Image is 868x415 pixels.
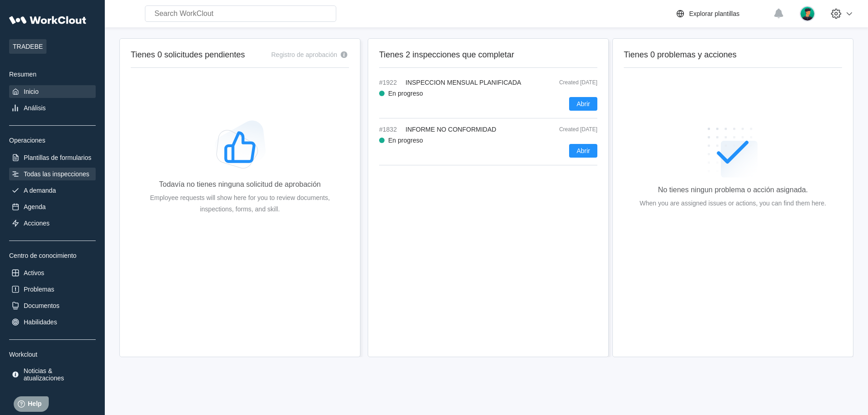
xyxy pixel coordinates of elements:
[159,180,321,189] div: Todavía no tienes ninguna solicitud de aprobación
[538,79,597,86] div: Created [DATE]
[9,85,96,98] a: Inicio
[24,367,94,382] div: Noticias & atualizaciones
[271,51,337,58] div: Registro de aprobación
[658,186,808,194] div: No tienes ningun problema o acción asignada.
[379,50,597,60] h2: Tienes 2 inspecciones que completar
[388,90,423,97] div: En progreso
[24,318,57,326] div: Habilidades
[624,50,842,60] h2: Tienes 0 problemas y acciones
[640,198,826,209] div: When you are assigned issues or actions, you can find them here.
[9,217,96,230] a: Acciones
[9,299,96,312] a: Documentos
[388,137,423,144] div: En progreso
[9,71,96,78] div: Resumen
[800,6,815,21] img: user.png
[576,148,590,154] span: Abrir
[9,351,96,358] div: Workclout
[9,168,96,180] a: Todas las inspecciones
[9,200,96,213] a: Agenda
[379,126,402,133] span: #1832
[24,170,89,178] div: Todas las inspecciones
[576,101,590,107] span: Abrir
[9,39,46,54] span: TRADEBE
[9,316,96,328] a: Habilidades
[9,283,96,296] a: Problemas
[689,10,740,17] div: Explorar plantillas
[145,5,336,22] input: Search WorkClout
[145,192,334,215] div: Employee requests will show here for you to review documents, inspections, forms, and skill.
[9,137,96,144] div: Operaciones
[406,126,496,133] span: INFORME NO CONFORMIDAD
[9,102,96,114] a: Análisis
[24,88,39,95] div: Inicio
[569,144,597,158] button: Abrir
[24,269,44,277] div: Activos
[24,154,92,161] div: Plantillas de formularios
[24,203,46,210] div: Agenda
[24,220,50,227] div: Acciones
[24,104,46,112] div: Análisis
[406,79,521,86] span: INSPECCION MENSUAL PLANIFICADA
[9,151,96,164] a: Plantillas de formularios
[675,8,769,19] a: Explorar plantillas
[538,126,597,133] div: Created [DATE]
[131,50,245,60] h2: Tienes 0 solicitudes pendientes
[9,252,96,259] div: Centro de conocimiento
[9,365,96,384] a: Noticias & atualizaciones
[569,97,597,111] button: Abrir
[9,266,96,279] a: Activos
[9,184,96,197] a: A demanda
[24,286,54,293] div: Problemas
[24,187,56,194] div: A demanda
[24,302,60,309] div: Documentos
[379,79,402,86] span: #1922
